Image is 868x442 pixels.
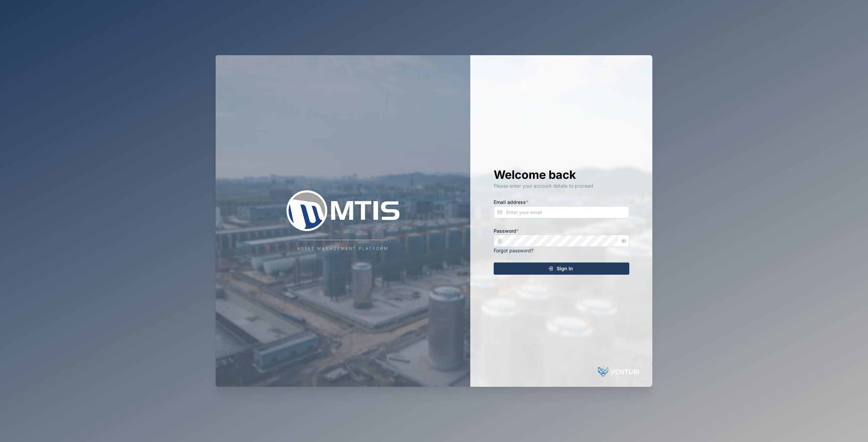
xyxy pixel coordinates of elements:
[557,263,573,274] span: Sign In
[494,167,629,182] h1: Welcome back
[598,365,639,379] img: Powered by: Venturi
[494,198,528,206] label: Email address
[494,182,629,190] div: Please enter your account details to proceed
[494,262,629,275] button: Sign In
[494,227,519,235] label: Password
[494,248,533,253] a: Forgot password?
[275,190,411,231] img: Company Logo
[297,246,389,252] div: Asset Management Platform
[494,206,629,218] input: Enter your email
